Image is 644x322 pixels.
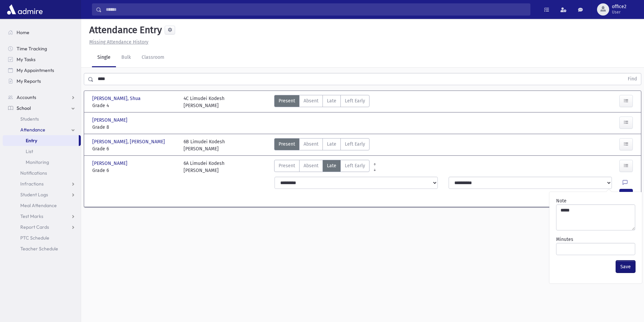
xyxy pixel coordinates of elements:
span: [PERSON_NAME], [PERSON_NAME] [92,138,166,145]
span: Grade 6 [92,145,177,152]
span: My Appointments [17,67,54,73]
span: [PERSON_NAME] [92,117,129,124]
a: My Appointments [3,65,81,76]
a: Report Cards [3,222,81,232]
a: Monitoring [3,157,81,168]
u: Missing Attendance History [89,39,148,45]
span: Students [20,116,39,122]
a: Missing Attendance History [87,39,148,45]
span: Time Tracking [17,46,47,52]
span: Late [327,141,336,148]
span: Late [327,97,336,104]
a: Single [92,48,116,67]
span: User [612,9,626,15]
span: Absent [304,162,318,169]
span: [PERSON_NAME], Shua [92,95,142,102]
span: List [26,148,33,154]
a: Accounts [3,92,81,103]
div: AttTypes [274,95,369,109]
a: Time Tracking [3,43,81,54]
span: Left Early [345,97,365,104]
div: AttTypes [274,160,369,174]
span: Teacher Schedule [20,246,58,252]
a: Students [3,114,81,124]
span: Monitoring [26,159,49,165]
span: Entry [26,138,37,144]
span: Present [279,141,295,148]
span: Home [17,29,29,35]
div: 6A Limudei Kodesh [PERSON_NAME] [184,160,224,174]
span: Notifications [20,170,47,176]
label: Minutes [556,236,573,243]
span: Left Early [345,162,365,169]
a: Entry [3,135,79,146]
span: Absent [304,97,318,104]
a: Student Logs [3,189,81,200]
span: [PERSON_NAME] [92,160,129,167]
a: My Reports [3,76,81,86]
a: Attendance [3,124,81,135]
span: PTC Schedule [20,235,49,241]
h5: Attendance Entry [87,24,162,36]
span: Test Marks [20,213,43,219]
span: Grade 6 [92,167,177,174]
span: Infractions [20,181,44,187]
span: School [17,105,31,111]
a: School [3,103,81,114]
span: Present [279,162,295,169]
a: Classroom [136,48,170,67]
span: My Tasks [17,56,35,63]
span: Present [279,97,295,104]
button: Find [624,73,641,85]
span: Left Early [345,141,365,148]
span: Accounts [17,94,36,100]
a: Teacher Schedule [3,243,81,254]
a: Infractions [3,178,81,189]
a: My Tasks [3,54,81,65]
a: Meal Attendance [3,200,81,211]
span: Report Cards [20,224,49,230]
span: Grade 8 [92,124,177,131]
label: Note [556,197,567,204]
a: Test Marks [3,211,81,222]
span: Late [327,162,336,169]
div: AttTypes [274,138,369,152]
a: Home [3,27,81,38]
div: 4C Limudei Kodesh [PERSON_NAME] [184,95,224,109]
a: PTC Schedule [3,232,81,243]
button: Save [616,261,635,273]
span: Student Logs [20,192,48,198]
span: Meal Attendance [20,202,57,208]
a: List [3,146,81,157]
a: Notifications [3,168,81,178]
span: Absent [304,141,318,148]
span: Attendance [20,127,45,133]
div: 6B Limudei Kodesh [PERSON_NAME] [184,138,225,152]
span: office2 [612,4,626,9]
img: AdmirePro [5,3,44,16]
input: Search [102,3,530,16]
span: Grade 4 [92,102,177,109]
span: My Reports [17,78,41,84]
a: Bulk [116,48,136,67]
